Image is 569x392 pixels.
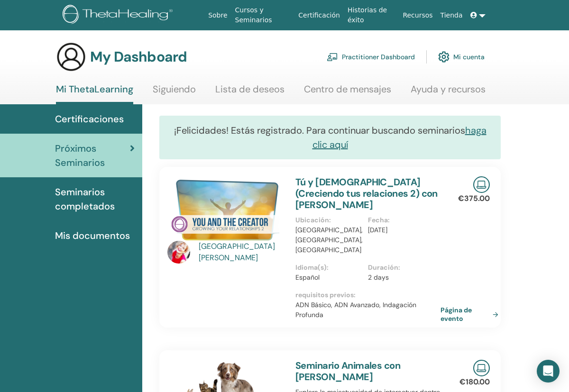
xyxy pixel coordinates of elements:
[368,215,435,225] p: Fecha :
[56,42,86,72] img: generic-user-icon.jpg
[437,7,467,24] a: Tienda
[55,112,124,126] span: Certificaciones
[368,225,435,235] p: [DATE]
[295,176,438,211] a: Tú y [DEMOGRAPHIC_DATA] (Creciendo tus relaciones 2) con [PERSON_NAME]
[295,215,362,225] p: Ubicación :
[90,48,187,65] h3: My Dashboard
[304,83,391,102] a: Centro de mensajes
[55,141,130,170] span: Próximos Seminarios
[458,193,490,204] p: €375.00
[438,49,450,65] img: cog.svg
[295,263,362,273] p: Idioma(s) :
[167,241,190,264] img: default.jpg
[215,83,284,102] a: Lista de deseos
[204,7,231,24] a: Sobre
[153,83,196,102] a: Siguiendo
[294,7,344,24] a: Certificación
[368,263,435,273] p: Duración :
[368,273,435,283] p: 2 days
[438,46,485,67] a: Mi cuenta
[56,83,133,104] a: Mi ThetaLearning
[344,1,399,29] a: Historias de éxito
[327,46,415,67] a: Practitioner Dashboard
[295,359,400,383] a: Seminario Animales con [PERSON_NAME]
[459,376,490,388] p: €180.00
[55,228,130,243] span: Mis documentos
[63,5,176,26] img: logo.png
[327,53,338,61] img: chalkboard-teacher.svg
[295,290,441,300] p: requisitos previos :
[295,300,441,320] p: ADN Básico, ADN Avanzado, Indagación Profunda
[231,1,295,29] a: Cursos y Seminarios
[55,185,135,213] span: Seminarios completados
[159,116,501,159] div: ¡Felicidades! Estás registrado. Para continuar buscando seminarios
[537,360,560,383] div: Open Intercom Messenger
[167,176,284,244] img: Tú y Dios (Creciendo tus relaciones 2)
[199,241,286,264] a: [GEOGRAPHIC_DATA] [PERSON_NAME]
[441,306,502,323] a: Página de evento
[473,176,490,193] img: Live Online Seminar
[399,7,436,24] a: Recursos
[295,273,362,283] p: Español
[411,83,486,102] a: Ayuda y recursos
[295,225,362,255] p: [GEOGRAPHIC_DATA], [GEOGRAPHIC_DATA], [GEOGRAPHIC_DATA]
[473,360,490,376] img: Live Online Seminar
